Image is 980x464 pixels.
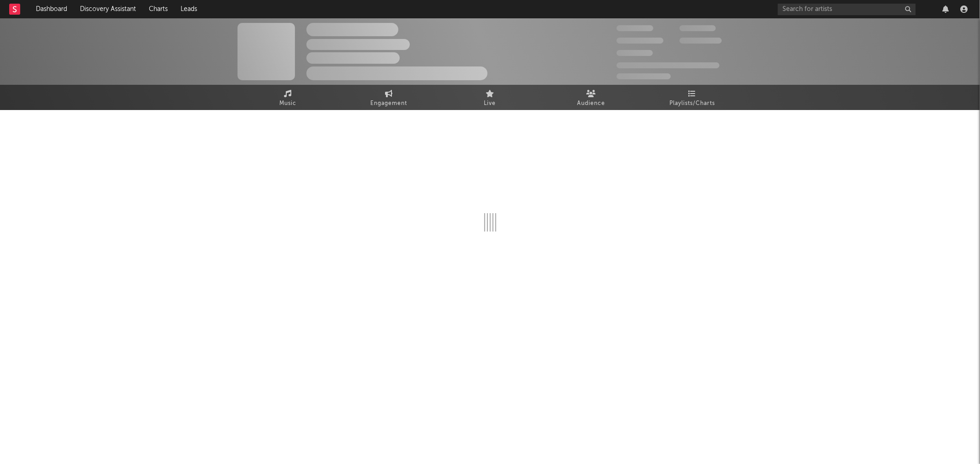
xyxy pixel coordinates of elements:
[339,85,440,110] a: Engagement
[778,4,916,15] input: Search for artists
[371,98,408,109] span: Engagement
[577,98,605,109] span: Audience
[680,25,716,31] span: 100,000
[617,50,653,56] span: 100,000
[279,98,296,109] span: Music
[484,98,496,109] span: Live
[617,38,663,44] span: 50,000,000
[617,25,653,31] span: 300,000
[541,85,642,110] a: Audience
[642,85,743,110] a: Playlists/Charts
[617,62,719,68] span: 50,000,000 Monthly Listeners
[680,38,722,44] span: 1,000,000
[238,85,339,110] a: Music
[440,85,541,110] a: Live
[617,73,671,79] span: Jump Score: 85.0
[669,98,715,109] span: Playlists/Charts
